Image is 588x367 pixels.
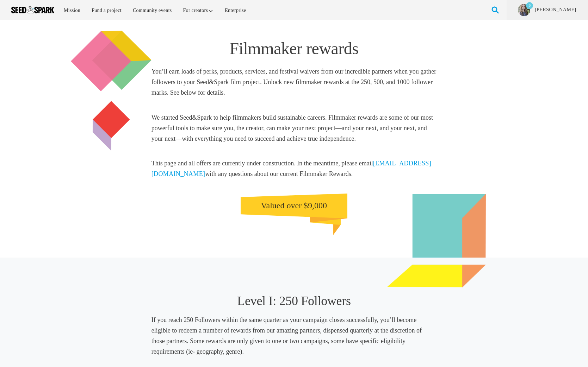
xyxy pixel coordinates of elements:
img: boxes.png [70,30,151,151]
a: Community events [128,3,177,18]
h5: If you reach 250 Followers within the same quarter as your campaign closes successfully, you’ll b... [151,315,437,357]
h1: Filmmaker rewards [151,38,437,59]
a: Fund a project [87,3,126,18]
img: Seed amp; Spark [11,6,54,13]
h5: We started Seed&Spark to help filmmakers build sustainable careers. Filmmaker rewards are some of... [151,112,437,144]
span: Valued over $9,000 [261,201,327,210]
p: 6 [526,2,533,9]
img: 8e7ef93ac0d8bd2b.jpg [518,4,530,16]
a: For creators [178,3,219,18]
a: Mission [59,3,85,18]
img: box-bottom.png [387,265,486,288]
h5: This page and all offers are currently under construction. In the meantime, please email with any... [151,158,437,179]
a: Enterprise [220,3,251,18]
h5: You’ll earn loads of perks, products, services, and festival waivers from our incredible partners... [151,66,437,98]
h2: Level I: 250 Followers [151,292,437,309]
a: [PERSON_NAME] [534,6,577,13]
